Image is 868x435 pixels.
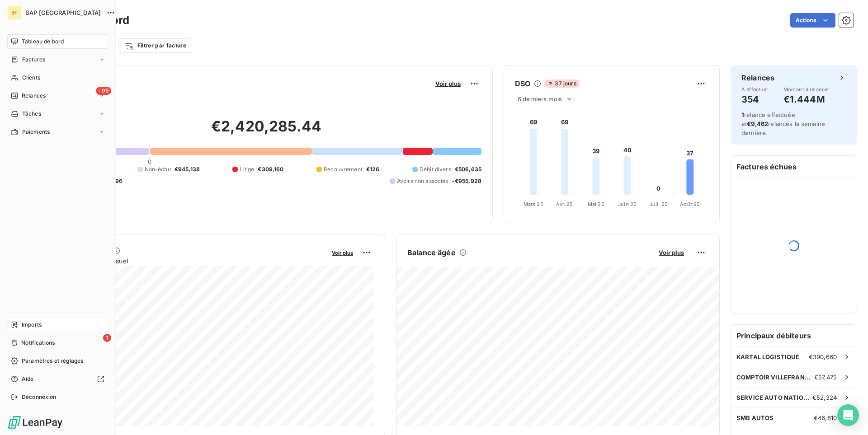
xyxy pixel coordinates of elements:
[7,125,108,139] a: Paiements
[524,201,543,207] tspan: Mars 25
[7,318,108,332] a: Imports
[51,256,325,266] span: Chiffre d'affaires mensuel
[407,247,456,258] h6: Balance âgée
[7,415,63,430] img: Logo LeanPay
[366,165,380,173] span: €126
[22,92,46,100] span: Relances
[618,201,637,207] tspan: Juin 25
[7,372,108,386] a: Aide
[452,177,481,185] span: -€955,928
[741,92,769,107] h4: 354
[175,165,200,173] span: €945,138
[736,374,814,381] span: COMPTOIR VILLEFRANCHE
[21,339,55,347] span: Notifications
[783,92,830,107] h4: €1.444M
[736,414,774,421] span: SMB AUTOS
[25,9,101,16] span: BAP [GEOGRAPHIC_DATA]
[22,321,42,329] span: Imports
[588,201,604,207] tspan: Mai 25
[22,110,41,118] span: Tâches
[731,325,857,346] h6: Principaux débiteurs
[556,201,573,207] tspan: Avr. 25
[22,56,45,64] span: Factures
[7,89,108,103] a: +99Relances
[545,80,579,88] span: 37 jours
[812,394,837,401] span: €52,324
[741,111,825,136] span: relance effectuée et relancés la semaine dernière.
[741,111,744,118] span: 1
[7,5,22,20] div: BF
[837,404,859,426] div: Open Intercom Messenger
[741,87,769,92] span: À effectuer
[103,334,111,342] span: 1
[650,201,668,207] tspan: Juil. 25
[329,248,356,257] button: Voir plus
[145,165,171,173] span: Non-échu
[659,249,684,256] span: Voir plus
[258,165,283,173] span: €309,160
[809,353,837,360] span: €390,660
[656,248,687,257] button: Voir plus
[324,165,363,173] span: Recouvrement
[736,353,800,360] span: KARTAL LOGISTIQUE
[435,80,461,87] span: Voir plus
[680,201,700,207] tspan: Août 25
[783,87,830,92] span: Montant à relancer
[420,165,451,173] span: Débit divers
[433,80,463,88] button: Voir plus
[22,375,34,383] span: Aide
[118,38,192,53] button: Filtrer par facture
[7,34,108,49] a: Tableau de bord
[7,70,108,85] a: Clients
[22,128,50,136] span: Paiements
[731,156,857,178] h6: Factures échues
[7,107,108,121] a: Tâches
[741,72,774,83] h6: Relances
[22,357,83,365] span: Paramètres et réglages
[332,250,353,256] span: Voir plus
[397,177,448,185] span: Avoirs non associés
[7,354,108,368] a: Paramètres et réglages
[736,394,812,401] span: SERVICE AUTO NATIONALE 6
[22,37,64,46] span: Tableau de bord
[790,13,835,28] button: Actions
[515,78,530,89] h6: DSO
[240,165,254,173] span: Litige
[148,158,151,165] span: 0
[518,95,562,103] span: 6 derniers mois
[814,374,837,381] span: €57,475
[455,165,481,173] span: €506,635
[814,414,837,421] span: €46,810
[747,120,768,127] span: €9,462
[7,52,108,67] a: Factures
[96,87,111,95] span: +99
[22,393,57,401] span: Déconnexion
[22,74,40,82] span: Clients
[51,117,481,145] h2: €2,420,285.44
